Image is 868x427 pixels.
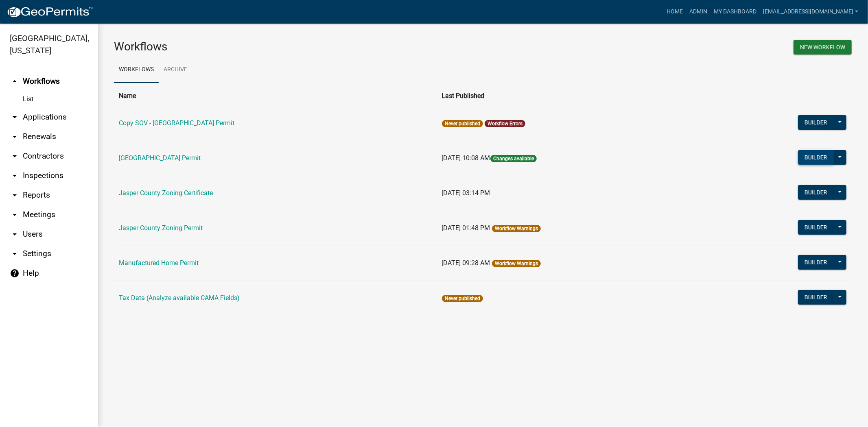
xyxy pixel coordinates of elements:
a: Copy SOV - [GEOGRAPHIC_DATA] Permit [119,119,234,127]
a: Home [663,4,686,20]
i: help [10,268,20,278]
a: My Dashboard [711,4,760,20]
a: Workflow Warnings [495,261,538,266]
span: [DATE] 10:08 AM [442,154,490,162]
a: [EMAIL_ADDRESS][DOMAIN_NAME] [760,4,861,20]
button: Builder [798,115,834,130]
h3: Workflows [114,40,477,54]
th: Name [114,86,437,106]
i: arrow_drop_down [10,229,20,239]
button: Builder [798,220,834,235]
i: arrow_drop_down [10,151,20,161]
i: arrow_drop_down [10,190,20,200]
i: arrow_drop_up [10,76,20,86]
i: arrow_drop_down [10,171,20,181]
span: [DATE] 03:14 PM [442,189,490,197]
button: New Workflow [794,40,852,54]
a: Workflow Errors [488,121,523,126]
button: Builder [798,290,834,305]
span: Never published [442,295,483,302]
a: Jasper County Zoning Certificate [119,189,213,197]
a: Tax Data (Analyze available CAMA Fields) [119,294,240,302]
span: Changes available [490,155,537,162]
span: Never published [442,120,483,127]
span: [DATE] 01:48 PM [442,224,490,232]
button: Builder [798,185,834,200]
th: Last Published [437,86,706,106]
a: Jasper County Zoning Permit [119,224,203,232]
button: Builder [798,255,834,270]
i: arrow_drop_down [10,249,20,259]
i: arrow_drop_down [10,132,20,142]
a: Archive [159,57,192,83]
span: [DATE] 09:28 AM [442,259,490,267]
i: arrow_drop_down [10,112,20,122]
i: arrow_drop_down [10,210,20,220]
a: Admin [686,4,711,20]
a: Manufactured Home Permit [119,259,199,267]
a: Workflow Warnings [495,226,538,231]
a: [GEOGRAPHIC_DATA] Permit [119,154,201,162]
button: Builder [798,150,834,165]
a: Workflows [114,57,159,83]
